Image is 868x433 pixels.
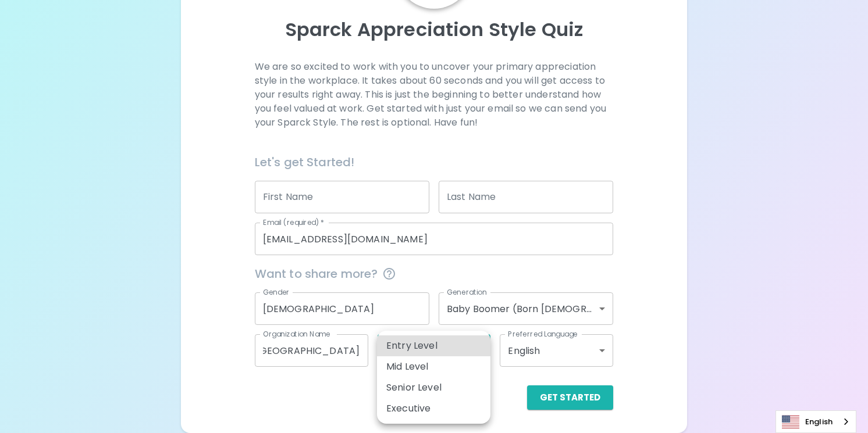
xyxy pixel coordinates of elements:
[377,398,490,419] li: Executive
[377,377,490,398] li: Senior Level
[377,335,490,356] li: Entry Level
[775,410,856,433] div: Language
[776,411,856,432] a: English
[775,410,856,433] aside: Language selected: English
[377,356,490,377] li: Mid Level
